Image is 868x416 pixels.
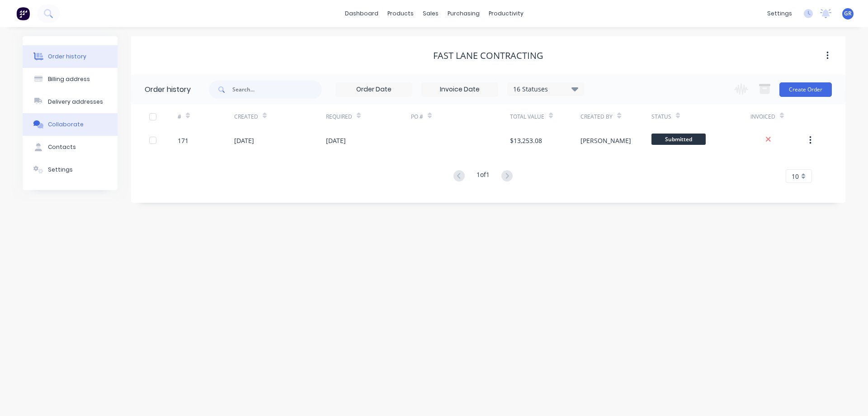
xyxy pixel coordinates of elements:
div: Order history [145,84,191,95]
div: settings [763,7,797,20]
div: sales [418,7,443,20]
div: fast lane contracting [433,50,543,61]
div: 171 [178,136,189,145]
button: Delivery addresses [23,91,118,113]
div: Total Value [510,113,544,121]
div: 1 of 1 [476,170,490,183]
div: PO # [411,113,423,121]
button: Create Order [779,82,832,97]
div: Required [326,113,352,121]
div: Total Value [510,104,580,129]
input: Search... [232,81,322,99]
div: 16 Statuses [508,84,584,94]
button: Settings [23,158,118,181]
div: productivity [484,7,528,20]
div: Created By [580,104,651,129]
div: Settings [48,166,73,174]
a: dashboard [340,7,383,20]
button: Contacts [23,136,118,158]
div: Delivery addresses [48,98,103,106]
div: $13,253.08 [510,136,542,145]
button: Order history [23,45,118,68]
span: GR [844,10,852,18]
div: Order history [48,53,86,61]
button: Billing address [23,68,118,91]
span: 10 [792,172,799,181]
div: Required [326,104,411,129]
span: Submitted [651,134,706,145]
div: [DATE] [326,136,346,145]
div: PO # [411,104,510,129]
input: Invoice Date [422,83,498,96]
button: Collaborate [23,113,118,136]
div: products [383,7,418,20]
div: # [178,113,181,121]
div: Status [651,104,750,129]
div: Created [234,104,326,129]
input: Order Date [336,83,412,96]
div: Contacts [48,143,76,151]
div: Billing address [48,75,90,83]
div: Collaborate [48,120,84,129]
div: purchasing [443,7,484,20]
div: Invoiced [750,113,775,121]
div: Invoiced [750,104,807,129]
img: Factory [16,7,30,20]
div: Created [234,113,258,121]
div: # [178,104,234,129]
div: Created By [580,113,613,121]
div: [PERSON_NAME] [580,136,631,145]
div: Status [651,113,671,121]
div: [DATE] [234,136,254,145]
